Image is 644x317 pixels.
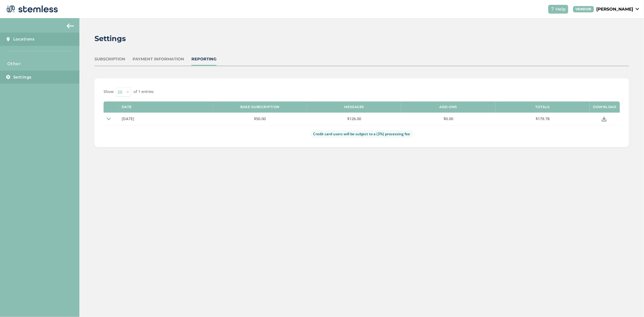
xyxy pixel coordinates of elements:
label: Messages [344,105,364,109]
label: $179.78 [498,116,587,121]
img: logo-dark-0685b13c.svg [5,3,58,15]
div: VENDOR [573,6,594,12]
img: icon_down-arrow-small-66adaf34.svg [636,8,639,10]
span: $126.00 [347,116,361,121]
span: Settings [13,74,32,80]
label: $126.00 [310,116,398,121]
img: icon-arrow-back-accent-c549486e.svg [67,24,74,28]
iframe: Chat Widget [614,288,644,317]
label: 11th September 2025 [122,116,210,121]
span: Locations [13,36,35,42]
span: $50.00 [254,116,266,121]
p: [PERSON_NAME] [596,6,633,12]
span: $0.00 [444,116,453,121]
span: [DATE] [122,116,134,121]
label: Date [122,105,132,109]
th: Download [590,101,620,113]
label: Show [104,89,114,95]
span: Help [556,6,566,12]
div: Payment Information [133,56,184,62]
img: icon-help-white-03924b79.svg [551,7,554,11]
h2: Settings [95,33,126,44]
label: Totals [535,105,550,109]
div: Subscription [95,56,125,62]
label: $0.00 [404,116,492,121]
label: Add-Ons [440,105,457,109]
label: $50.00 [216,116,304,121]
label: Base Subscription [240,105,280,109]
div: Reporting [191,56,216,62]
span: $179.78 [536,116,549,121]
label: of 1 entries [133,89,154,95]
label: Credit card users will be subject to a (3%) processing fee [311,130,413,138]
img: icon-dropdown-arrow--small-b2ab160b.svg [107,117,111,121]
